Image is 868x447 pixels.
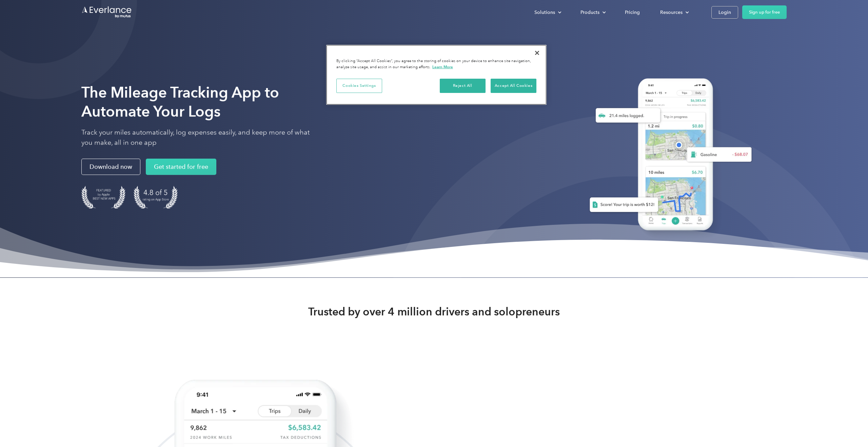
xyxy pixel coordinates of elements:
[742,5,787,19] a: Sign up for free
[660,8,683,17] div: Resources
[530,45,545,60] button: Close
[491,79,536,93] button: Accept All Cookies
[326,45,547,105] div: Cookie banner
[146,159,216,175] a: Get started for free
[440,79,486,93] button: Reject All
[534,8,555,17] div: Solutions
[326,45,547,105] div: Privacy
[711,6,738,19] a: Login
[81,83,279,120] strong: The Mileage Tracking App to Automate Your Logs
[579,72,757,241] img: Everlance, mileage tracker app, expense tracking app
[580,8,599,17] div: Products
[528,6,567,18] div: Solutions
[81,128,319,148] p: Track your miles automatically, log expenses easily, and keep more of what you make, all in one app
[134,186,178,209] img: 4.9 out of 5 stars on the app store
[336,79,382,93] button: Cookies Settings
[653,6,694,18] div: Resources
[308,305,560,318] strong: Trusted by over 4 million drivers and solopreneurs
[574,6,611,18] div: Products
[432,64,453,69] a: More information about your privacy, opens in a new tab
[625,8,640,17] div: Pricing
[81,6,132,19] a: Go to homepage
[81,186,125,209] img: Badge for Featured by Apple Best New Apps
[336,58,536,70] div: By clicking “Accept All Cookies”, you agree to the storing of cookies on your device to enhance s...
[718,8,731,17] div: Login
[618,6,647,18] a: Pricing
[81,159,140,175] a: Download now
